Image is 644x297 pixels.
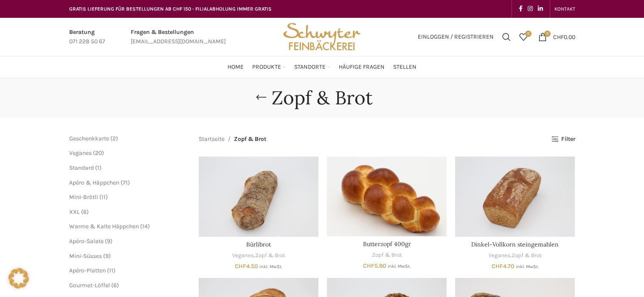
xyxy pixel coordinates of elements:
span: 6 [113,282,117,289]
span: CHF [363,262,374,269]
a: Bürlibrot [199,157,318,236]
a: Infobox link [131,28,226,47]
span: 9 [107,238,110,245]
a: Zopf & Brot [372,251,402,259]
a: Linkedin social link [535,3,546,15]
span: 9 [105,252,109,260]
span: 2 [112,135,116,142]
span: CHF [553,33,564,40]
span: 20 [95,149,102,157]
a: XXL [69,208,80,216]
a: Apéro-Salate [69,238,104,245]
small: inkl. MwSt. [259,264,282,269]
span: 0 [525,31,532,37]
a: 0 CHF0.00 [534,28,579,45]
div: , [199,252,318,260]
span: Zopf & Brot [234,134,266,144]
a: Instagram social link [525,3,535,15]
bdi: 0.00 [553,33,575,40]
a: Facebook social link [516,3,525,15]
div: Main navigation [65,59,579,76]
div: Secondary navigation [550,0,579,17]
a: Zopf & Brot [512,252,542,260]
a: Geschenkkarte [69,135,109,142]
bdi: 5.90 [363,262,386,269]
bdi: 4.50 [235,263,258,270]
img: Bäckerei Schwyter [280,18,363,56]
a: Veganes [489,252,510,260]
a: Startseite [199,134,225,144]
a: Stellen [393,59,416,76]
span: 1 [97,164,99,171]
span: 6 [83,208,87,216]
a: Zopf & Brot [255,252,285,260]
small: inkl. MwSt. [516,264,539,269]
span: Stellen [393,63,416,71]
a: Veganes [232,252,254,260]
a: Go back [250,89,272,106]
a: Butterzopf 400gr [363,240,411,248]
div: Meine Wunschliste [515,28,532,45]
a: Apéro & Häppchen [69,179,119,186]
a: 0 [515,28,532,45]
nav: Breadcrumb [199,134,266,144]
span: CHF [235,263,246,270]
a: Einloggen / Registrieren [413,28,498,45]
span: GRATIS LIEFERUNG FÜR BESTELLUNGEN AB CHF 150 - FILIALABHOLUNG IMMER GRATIS [69,6,272,12]
span: CHF [492,263,503,270]
div: , [455,252,575,260]
span: 14 [142,223,148,230]
span: 11 [109,267,113,274]
a: Filter [551,136,575,143]
h1: Zopf & Brot [272,87,373,109]
a: Häufige Fragen [339,59,385,76]
span: 11 [101,193,106,201]
a: Infobox link [69,28,105,47]
a: Home [228,59,244,76]
span: 0 [544,31,551,37]
span: Home [228,63,244,71]
span: Einloggen / Registrieren [418,34,494,40]
a: Gourmet-Löffel [69,282,110,289]
span: Häufige Fragen [339,63,385,71]
span: 71 [123,179,128,186]
a: KONTAKT [554,0,575,17]
a: Mini-Süsses [69,252,102,260]
span: Standorte [294,63,326,71]
a: Produkte [252,59,286,76]
a: Standorte [294,59,330,76]
a: Apéro-Platten [69,267,106,274]
a: Warme & Kalte Häppchen [69,223,139,230]
a: Veganes [69,149,92,157]
span: Produkte [252,63,281,71]
span: KONTAKT [554,6,575,12]
a: Site logo [280,33,363,40]
bdi: 4.70 [492,263,515,270]
small: inkl. MwSt. [388,263,411,269]
a: Mini-Brötli [69,193,98,201]
a: Bürlibrot [246,241,271,248]
a: Dinkel-Vollkorn steingemahlen [471,241,559,248]
a: Dinkel-Vollkorn steingemahlen [455,157,575,236]
a: Butterzopf 400gr [327,157,447,236]
a: Standard [69,164,94,171]
a: Suchen [498,28,515,45]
